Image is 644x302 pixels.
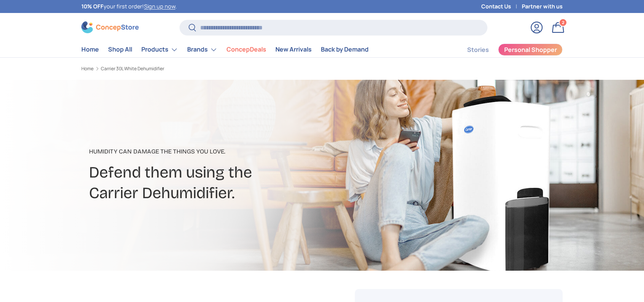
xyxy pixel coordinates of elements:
a: Personal Shopper [498,44,563,56]
a: Home [81,42,99,57]
a: New Arrivals [275,42,312,57]
a: Products [141,42,178,57]
a: Home [81,66,94,71]
a: Carrier 30L White Dehumidifier [101,66,164,71]
summary: Products [137,42,183,57]
span: 2 [562,19,565,25]
nav: Secondary [449,42,563,57]
a: Brands [187,42,217,57]
a: Contact Us [481,2,522,11]
nav: Primary [81,42,369,57]
a: Shop All [108,42,132,57]
a: Back by Demand [321,42,369,57]
a: Sign up now [144,3,175,10]
summary: Brands [183,42,222,57]
h2: Defend them using the Carrier Dehumidifier. [89,162,382,203]
a: Partner with us [522,2,563,11]
nav: Breadcrumbs [81,65,337,72]
img: ConcepStore [81,21,139,33]
a: Stories [467,42,489,57]
a: ConcepDeals [227,42,266,57]
p: your first order! . [81,2,177,11]
p: Humidity can damage the things you love. [89,147,382,156]
strong: 10% OFF [81,3,104,10]
span: Personal Shopper [504,47,557,53]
